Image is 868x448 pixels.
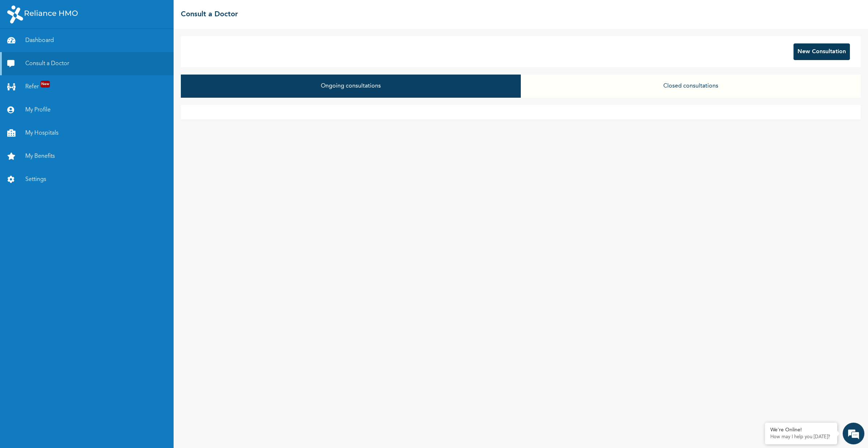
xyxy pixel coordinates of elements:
[42,102,100,176] span: We're online!
[793,43,850,60] button: New Consultation
[770,427,832,433] div: We're Online!
[4,220,138,245] textarea: Type your message and hit 'Enter'
[770,434,832,440] p: How may I help you today?
[41,81,50,88] span: New
[521,75,861,98] button: Closed consultations
[7,5,78,24] img: RelianceHMO's Logo
[71,245,138,268] div: FAQs
[181,9,238,20] h2: Consult a Doctor
[181,75,521,98] button: Ongoing consultations
[119,4,136,21] div: Minimize live chat window
[13,36,29,54] img: d_794563401_company_1708531726252_794563401
[4,258,71,263] span: Conversation
[38,41,122,50] div: Chat with us now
